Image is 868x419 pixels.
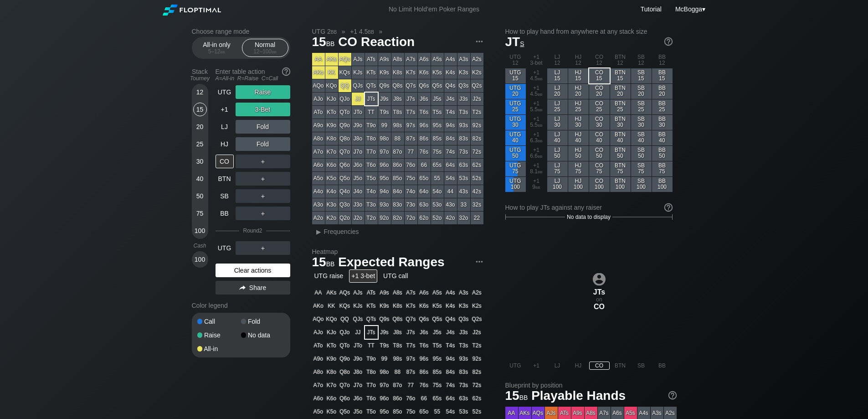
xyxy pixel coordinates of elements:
div: 87o [391,145,404,158]
div: KQs [339,66,351,79]
div: TT [365,106,378,119]
div: A2s [471,53,483,66]
span: bb [272,48,277,55]
div: +1 3-bet [526,53,547,68]
div: A3o [312,198,325,211]
div: K4s [444,66,457,79]
div: ＋ [236,189,290,203]
div: CO 12 [589,53,610,68]
div: J4o [352,185,365,198]
div: K7s [405,66,417,79]
div: Q9s [378,79,391,92]
div: Tourney [188,75,212,82]
div: UTG 40 [505,130,526,145]
div: LJ 25 [547,99,568,114]
div: QJo [339,93,351,105]
div: Fold [241,318,285,325]
div: K2s [471,66,483,79]
div: SB 20 [631,84,652,99]
div: BTN 25 [610,99,631,114]
div: 65o [418,172,431,185]
div: LJ [216,120,234,134]
div: T7s [405,106,417,119]
div: Q5s [431,79,444,92]
div: CO 20 [589,84,610,99]
div: +1 5.5 [526,115,547,130]
div: J6o [352,159,365,171]
div: T6s [418,106,431,119]
div: 54s [444,172,457,185]
img: help.32db89a4.svg [663,202,673,212]
div: K8s [391,66,404,79]
div: HJ 50 [568,146,589,161]
div: K9o [325,119,338,132]
div: K6o [325,159,338,171]
div: 88 [391,132,404,145]
div: 64s [444,159,457,171]
div: K6s [418,66,431,79]
div: Q2s [471,79,483,92]
div: 100 [193,253,207,266]
div: CO 75 [589,161,610,176]
div: UTG 15 [505,68,526,83]
div: K9s [378,66,391,79]
div: BTN 30 [610,115,631,130]
div: Normal [244,39,286,57]
div: 74o [405,185,417,198]
a: Tutorial [641,5,662,13]
div: T4o [365,185,378,198]
div: CO 30 [589,115,610,130]
div: 63o [418,198,431,211]
div: Q5o [339,172,351,185]
div: UTG 100 [505,177,526,192]
div: Q7o [339,145,351,158]
div: SB 40 [631,130,652,145]
div: T8s [391,106,404,119]
div: 12 – 100 [246,48,284,55]
div: Fold [236,120,290,134]
div: KTs [365,66,378,79]
div: +1 8.1 [526,161,547,176]
div: AKo [312,66,325,79]
div: 96o [378,159,391,171]
div: 63s [457,159,470,171]
img: Floptimal logo [163,5,221,16]
div: K5o [325,172,338,185]
div: T9o [365,119,378,132]
div: 72s [471,145,483,158]
div: A7s [405,53,417,66]
span: McBogga [675,5,702,13]
div: A8s [391,53,404,66]
span: bb [535,184,540,190]
div: 93s [457,119,470,132]
div: CO 100 [589,177,610,192]
div: SB [216,189,234,203]
div: ▾ [673,4,707,14]
div: HJ 25 [568,99,589,114]
div: Q6s [418,79,431,92]
div: 43s [457,185,470,198]
span: bb [221,48,226,55]
div: JJ [352,93,365,105]
div: Raise [197,332,241,338]
div: A3s [457,53,470,66]
div: 5 – 12 [198,48,236,55]
h2: Choose range mode [192,28,290,35]
div: 84s [444,132,457,145]
div: UTG 75 [505,161,526,176]
div: 50 [193,189,207,203]
div: All-in [197,346,241,352]
div: T2s [471,106,483,119]
div: 94s [444,119,457,132]
span: bb [538,137,543,144]
div: 64o [418,185,431,198]
span: +1 4.5 [349,27,375,36]
span: CO Reaction [337,35,416,50]
img: help.32db89a4.svg [663,36,673,47]
span: bb [331,28,337,35]
div: BB 40 [652,130,673,145]
div: T3o [365,198,378,211]
div: BB 75 [652,161,673,176]
div: BB 20 [652,84,673,99]
div: LJ 40 [547,130,568,145]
